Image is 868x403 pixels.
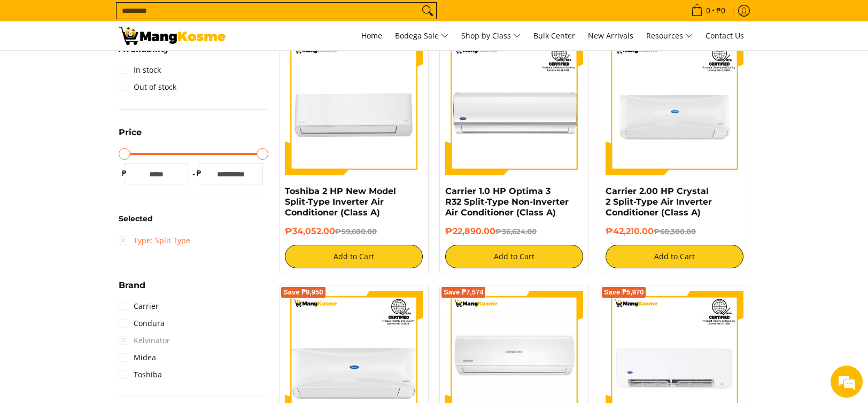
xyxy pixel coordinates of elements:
[419,3,436,19] button: Search
[445,186,569,218] a: Carrier 1.0 HP Optima 3 R32 Split-Type Non-Inverter Air Conditioner (Class A)
[528,21,580,50] a: Bulk Center
[390,21,454,50] a: Bodega Sale
[445,245,583,268] button: Add to Cart
[604,289,644,296] span: Save ₱5,970
[606,226,743,237] h6: ₱42,210.00
[606,186,712,218] a: Carrier 2.00 HP Crystal 2 Split-Type Air Inverter Conditioner (Class A)
[606,245,743,268] button: Add to Cart
[236,21,749,50] nav: Main Menu
[119,281,145,290] span: Brand
[119,45,169,53] span: Availability
[588,30,633,41] span: New Arrivals
[285,37,423,175] img: Toshiba 2 HP New Model Split-Type Inverter Air Conditioner (Class A)
[445,226,583,237] h6: ₱22,890.00
[119,298,159,315] a: Carrier
[193,168,204,179] span: ₱
[285,226,423,237] h6: ₱34,052.00
[283,289,323,296] span: Save ₱9,950
[285,186,396,218] a: Toshiba 2 HP New Model Split-Type Inverter Air Conditioner (Class A)
[335,227,377,236] del: ₱59,600.00
[119,214,268,224] h6: Selected
[641,21,698,50] a: Resources
[646,29,693,43] span: Resources
[461,29,521,43] span: Shop by Class
[119,128,142,145] summary: Open
[119,45,169,61] summary: Open
[119,315,165,332] a: Condura
[285,245,423,268] button: Add to Cart
[361,30,382,41] span: Home
[119,79,176,96] a: Out of stock
[395,29,448,43] span: Bodega Sale
[456,21,526,50] a: Shop by Class
[119,61,161,79] a: In stock
[119,349,156,366] a: Midea
[444,289,484,296] span: Save ₱7,574
[654,227,696,236] del: ₱60,300.00
[533,30,575,41] span: Bulk Center
[495,227,537,236] del: ₱36,624.00
[715,7,727,14] span: ₱0
[700,21,749,50] a: Contact Us
[119,332,170,349] span: Kelvinator
[119,168,129,179] span: ₱
[583,21,639,50] a: New Arrivals
[119,128,142,137] span: Price
[445,37,583,175] img: Carrier 1.0 HP Optima 3 R32 Split-Type Non-Inverter Air Conditioner (Class A)
[706,30,744,41] span: Contact Us
[606,37,743,175] img: Carrier 2.00 HP Crystal 2 Split-Type Air Inverter Conditioner (Class A)
[119,281,145,298] summary: Open
[119,232,190,249] a: Type: Split Type
[119,366,162,383] a: Toshiba
[704,7,712,14] span: 0
[119,27,226,45] img: Bodega Sale Aircon l Mang Kosme: Home Appliances Warehouse Sale Split Type
[356,21,387,50] a: Home
[688,5,728,17] span: •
